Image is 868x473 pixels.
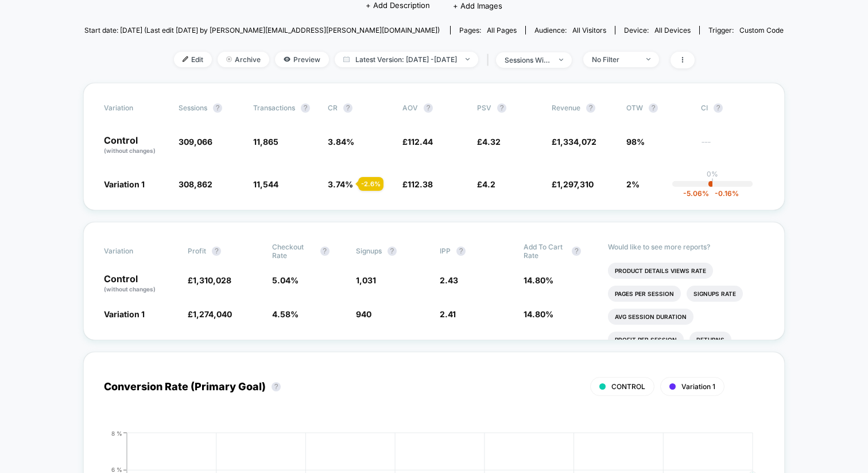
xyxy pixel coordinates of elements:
span: 3.84 % [328,137,354,147]
span: Variation [104,243,167,260]
button: ? [586,103,595,113]
div: Trigger: [708,26,784,34]
tspan: 6 % [111,466,122,473]
span: Variation 1 [681,382,715,391]
span: Start date: [DATE] (Last edit [DATE] by [PERSON_NAME][EMAIL_ADDRESS][PERSON_NAME][DOMAIN_NAME]) [84,26,440,34]
span: 112.38 [408,179,433,189]
div: Pages: [459,26,517,34]
span: AOV [402,103,418,112]
span: Revenue [552,103,580,112]
span: 2.41 [440,309,456,319]
span: -0.16 % [709,189,739,198]
div: Audience: [534,26,606,34]
span: all pages [487,26,517,34]
span: Checkout Rate [272,243,315,260]
li: Product Details Views Rate [608,263,713,279]
span: OTW [626,103,689,113]
button: ? [456,247,466,256]
img: end [226,56,232,62]
img: edit [183,56,188,62]
span: £ [552,179,594,189]
span: CR [328,103,338,112]
span: Edit [174,52,212,67]
span: 2% [626,179,640,189]
li: Signups Rate [687,286,743,302]
span: 1,031 [356,275,376,285]
span: £ [477,179,495,189]
button: ? [497,103,506,113]
span: CI [701,103,764,113]
span: 5.04 % [272,275,299,285]
span: 1,310,028 [193,275,231,285]
span: 14.80 % [524,275,553,285]
span: Device: [615,26,699,34]
img: end [559,59,563,61]
span: £ [402,179,433,189]
span: IPP [440,247,451,255]
span: 3.74 % [328,179,353,189]
span: 1,274,040 [193,309,232,319]
span: 4.2 [482,179,495,189]
button: ? [272,382,281,391]
span: (without changes) [104,147,156,154]
span: Custom Code [739,26,784,34]
span: 4.32 [482,137,501,147]
span: + Add Images [453,1,502,10]
button: ? [387,247,397,256]
span: PSV [477,103,491,112]
span: Latest Version: [DATE] - [DATE] [335,52,478,67]
span: Profit [188,247,206,255]
span: All Visitors [572,26,606,34]
span: 11,865 [253,137,278,147]
span: 98% [626,137,645,147]
span: 2.43 [440,275,458,285]
span: 1,297,310 [557,179,594,189]
span: Archive [218,52,269,67]
button: ? [572,247,581,256]
span: 309,066 [179,137,212,147]
li: Profit Per Session [608,332,684,348]
span: £ [188,275,231,285]
p: | [711,178,714,187]
img: end [466,58,470,60]
span: Variation [104,103,167,113]
p: 0% [707,170,718,178]
span: 1,334,072 [557,137,596,147]
span: 308,862 [179,179,212,189]
div: - 2.6 % [358,177,383,191]
span: -5.06 % [683,189,709,198]
span: Signups [356,247,382,255]
span: Variation 1 [104,179,145,189]
img: calendar [343,56,350,62]
span: 4.58 % [272,309,299,319]
button: ? [212,247,221,256]
button: ? [424,103,433,113]
button: ? [213,103,222,113]
span: all devices [654,26,691,34]
button: ? [301,103,310,113]
span: 112.44 [408,137,433,147]
tspan: 8 % [111,429,122,436]
div: No Filter [592,55,638,64]
button: ? [649,103,658,113]
span: 11,544 [253,179,278,189]
span: --- [701,139,764,155]
span: (without changes) [104,286,156,293]
span: Sessions [179,103,207,112]
p: Control [104,136,167,155]
span: £ [477,137,501,147]
button: ? [343,103,352,113]
span: £ [188,309,232,319]
li: Avg Session Duration [608,309,693,325]
button: ? [714,103,723,113]
span: Variation 1 [104,309,145,319]
p: Control [104,274,176,294]
li: Pages Per Session [608,286,681,302]
span: | [484,52,496,68]
div: sessions with impression [505,56,551,64]
span: Transactions [253,103,295,112]
span: 14.80 % [524,309,553,319]
span: Preview [275,52,329,67]
span: £ [402,137,433,147]
p: Would like to see more reports? [608,243,765,251]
